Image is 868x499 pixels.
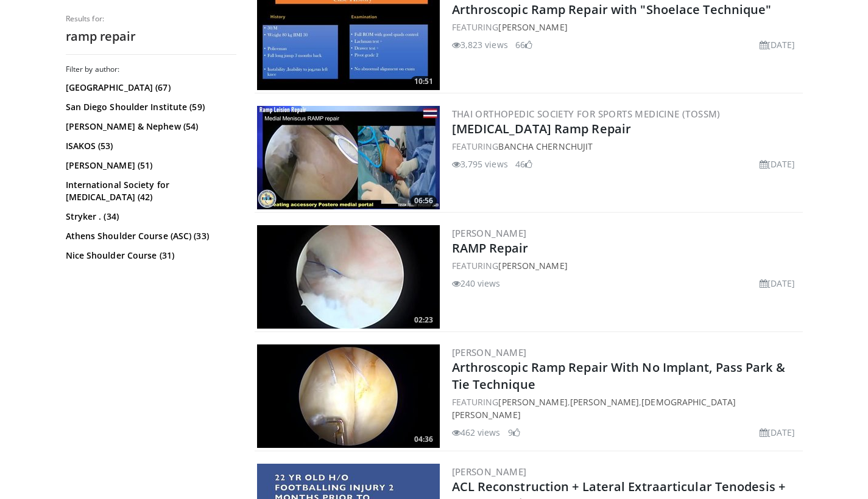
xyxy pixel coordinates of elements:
div: FEATURING [452,21,800,33]
span: 02:23 [411,315,437,326]
a: San Diego Shoulder Institute (59) [66,101,233,113]
a: [PERSON_NAME] [498,396,567,408]
a: RAMP Repair [452,240,529,256]
li: [DATE] [760,277,796,290]
a: ISAKOS (53) [66,140,233,152]
a: Nice Shoulder Course (31) [66,249,233,262]
li: [DATE] [760,426,796,439]
li: [DATE] [760,38,796,51]
li: 9 [508,426,520,439]
img: a59563be-6e56-4285-87c2-fc166e13edf8.300x170_q85_crop-smart_upscale.jpg [257,344,440,448]
li: 66 [515,38,532,51]
a: [PERSON_NAME] [452,227,527,239]
a: [PERSON_NAME] [452,346,527,358]
div: FEATURING [452,140,800,153]
li: 3,823 views [452,38,508,51]
span: 04:36 [411,434,437,445]
li: 3,795 views [452,158,508,170]
li: [DATE] [760,158,796,170]
a: [PERSON_NAME] [498,21,567,33]
a: Arthroscopic Ramp Repair With No Implant, Pass Park & Tie Technique [452,359,785,393]
li: 462 views [452,426,501,439]
span: 10:51 [411,76,437,87]
a: [PERSON_NAME] [498,260,567,271]
img: 2a94af6b-b0b0-43d4-a722-4b2a394258c4.300x170_q85_crop-smart_upscale.jpg [257,225,440,329]
a: 02:23 [257,225,440,329]
h2: ramp repair [66,29,236,44]
a: Thai Orthopedic Society for Sports Medicine (TOSSM) [452,108,721,120]
a: [PERSON_NAME] [452,466,527,478]
a: 06:56 [257,106,440,209]
a: [PERSON_NAME] [570,396,639,408]
div: FEATURING [452,259,800,272]
a: 04:36 [257,344,440,448]
a: [PERSON_NAME] & Nephew (54) [66,120,233,133]
a: [MEDICAL_DATA] Ramp Repair [452,120,632,137]
a: Stryker . (34) [66,211,233,223]
div: FEATURING , , [452,396,800,421]
img: 3ccef2e7-e68d-4a59-b601-13ce69c381b5.300x170_q85_crop-smart_upscale.jpg [257,106,440,209]
li: 46 [515,158,532,170]
a: Arthroscopic Ramp Repair with "Shoelace Technique" [452,1,772,18]
a: [PERSON_NAME] (51) [66,159,233,172]
a: Athens Shoulder Course (ASC) (33) [66,230,233,242]
p: Results for: [66,14,236,24]
li: 240 views [452,277,501,290]
a: International Society for [MEDICAL_DATA] (42) [66,179,233,203]
a: Bancha Chernchujit [498,141,593,152]
span: 06:56 [411,195,437,206]
h3: Filter by author: [66,65,236,74]
a: [GEOGRAPHIC_DATA] (67) [66,82,233,94]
